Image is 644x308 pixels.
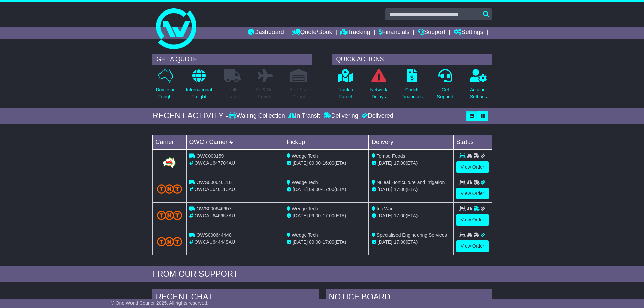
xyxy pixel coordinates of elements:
p: Air & Sea Freight [256,86,276,100]
div: RECENT CHAT [152,289,319,307]
span: 17:00 [394,187,406,192]
a: Support [418,27,445,39]
span: 17:00 [394,213,406,218]
a: AccountSettings [470,69,487,104]
span: 17:00 [323,213,334,218]
img: TNT_Domestic.png [157,237,182,246]
div: GET A QUOTE [152,54,312,65]
span: 09:00 [309,213,321,218]
span: 16:00 [323,160,334,166]
span: Tempo Foods [377,153,405,159]
div: - (ETA) [287,160,366,167]
span: OWCAU647704AU [194,160,235,166]
p: Account Settings [470,86,487,100]
a: Tracking [340,27,370,39]
span: Inc Ware [377,206,396,211]
div: QUICK ACTIONS [332,54,492,65]
span: OWS000646110 [196,180,232,185]
span: Wedge Tech [292,206,318,211]
span: Wedge Tech [292,180,318,185]
span: OWC000159 [196,153,224,159]
span: OWS000644448 [196,232,232,238]
span: 17:00 [394,239,406,245]
span: OWCAU646110AU [194,187,235,192]
span: 17:00 [323,239,334,245]
span: [DATE] [378,187,392,192]
p: Full Loads [224,86,241,100]
span: OWCAU646657AU [194,213,235,218]
div: Delivered [360,112,393,120]
span: [DATE] [293,160,308,166]
div: Waiting Collection [229,112,286,120]
a: NetworkDelays [369,69,387,104]
span: Nuleaf Horticulture and Irrigation [377,180,445,185]
a: Quote/Book [292,27,332,39]
span: 17:00 [394,160,406,166]
span: [DATE] [378,160,392,166]
img: TNT_Domestic.png [157,211,182,220]
a: View Order [456,214,489,226]
div: - (ETA) [287,239,366,246]
span: © One World Courier 2025. All rights reserved. [111,300,209,306]
a: Financials [379,27,409,39]
span: Wedge Tech [292,232,318,238]
span: 09:00 [309,239,321,245]
a: View Order [456,240,489,252]
a: Dashboard [248,27,284,39]
span: [DATE] [293,213,308,218]
a: GetSupport [436,69,454,104]
div: Delivering [322,112,360,120]
p: Track a Parcel [338,86,353,100]
span: [DATE] [293,239,308,245]
p: Domestic Freight [156,86,175,100]
a: CheckFinancials [401,69,423,104]
p: Get Support [437,86,453,100]
span: Wedge Tech [292,153,318,159]
div: FROM OUR SUPPORT [152,269,492,279]
span: Specialised Engineering Services [377,232,447,238]
a: View Order [456,161,489,173]
p: International Freight [186,86,212,100]
div: (ETA) [372,212,451,219]
td: Status [453,135,492,149]
span: [DATE] [293,187,308,192]
p: Air / Sea Depot [290,86,308,100]
span: 09:00 [309,187,321,192]
div: (ETA) [372,239,451,246]
div: - (ETA) [287,186,366,193]
div: NOTICE BOARD [326,289,492,307]
a: Track aParcel [337,69,354,104]
span: OWS000646657 [196,206,232,211]
div: (ETA) [372,160,451,167]
td: Carrier [152,135,186,149]
span: [DATE] [378,213,392,218]
p: Network Delays [370,86,387,100]
a: Settings [454,27,483,39]
span: OWCAU644448AU [194,239,235,245]
p: Check Financials [401,86,423,100]
div: (ETA) [372,186,451,193]
td: Pickup [284,135,369,149]
div: RECENT ACTIVITY - [152,111,229,121]
span: 09:00 [309,160,321,166]
td: Delivery [368,135,453,149]
a: DomesticFreight [155,69,175,104]
img: TNT_Domestic.png [157,184,182,193]
span: 17:00 [323,187,334,192]
span: [DATE] [378,239,392,245]
a: View Order [456,188,489,199]
div: In Transit [287,112,322,120]
img: GetCarrierServiceLogo [162,156,177,169]
div: - (ETA) [287,212,366,219]
a: InternationalFreight [186,69,212,104]
td: OWC / Carrier # [186,135,284,149]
